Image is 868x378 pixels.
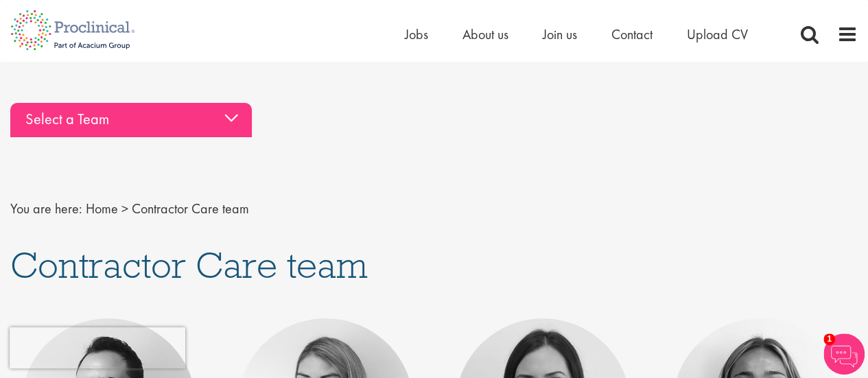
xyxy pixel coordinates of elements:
a: Contact [611,25,653,43]
a: Jobs [405,25,428,43]
span: 1 [823,333,835,345]
a: Join us [543,25,577,43]
a: Upload CV [687,25,748,43]
a: breadcrumb link [86,200,118,217]
span: Contractor Care team [10,241,368,288]
span: > [121,200,128,217]
img: Chatbot [823,333,865,375]
span: You are here: [10,200,82,217]
span: Contractor Care team [132,200,249,217]
a: About us [462,25,508,43]
iframe: reCAPTCHA [10,327,185,368]
div: Select a Team [10,103,252,137]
